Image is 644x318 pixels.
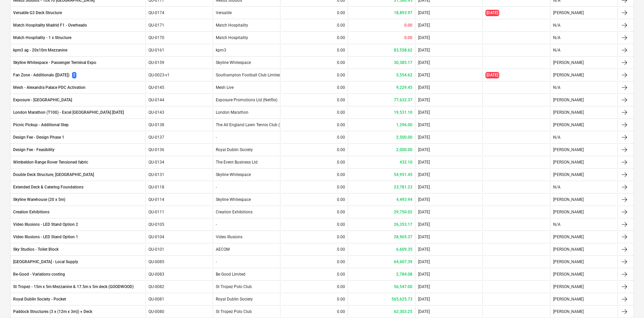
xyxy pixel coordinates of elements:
div: Skyline Whitespace - Passenger Terminal Expo [13,60,96,66]
div: Match Hospitality [213,20,280,31]
div: Match Hospitality - 1 x Structure [13,35,71,41]
div: Video Illusions [213,232,280,242]
div: 0.00 [337,135,345,140]
div: [GEOGRAPHIC_DATA] - Local Supply [13,259,78,265]
div: Mesh - Alexandra Palace PDC Activation [13,85,86,91]
div: 0.00 [337,35,345,40]
div: Paddock Structures (3 x (12m x 3m)) + Deck [13,309,92,315]
div: [DATE] [418,48,430,52]
div: Skyline Whitespace [213,169,280,180]
div: [DATE] [418,135,430,140]
p: 29,750.02 [394,209,412,215]
div: QU-0023-v1 [148,73,170,77]
div: Design Fee - Feasibility [13,147,55,153]
div: 0.00 [337,309,345,314]
div: 0.00 [337,284,345,289]
div: 0.00 [337,110,345,115]
span: [DATE] [485,10,499,16]
p: 19,531.10 [394,110,412,115]
p: 56,547.00 [394,284,412,290]
div: St Tropez Polo Club [213,306,280,317]
div: Extended Deck & Catering Foundations [13,184,83,190]
div: QU-0083 [148,272,164,277]
div: [PERSON_NAME] [550,194,617,205]
div: [PERSON_NAME] [550,256,617,267]
div: Double Deck Structure, [GEOGRAPHIC_DATA] [13,172,94,178]
p: 23,781.23 [394,184,412,190]
div: Be-Good - Variations costing [13,272,65,277]
p: N/A [553,85,561,91]
div: [DATE] [418,147,430,152]
p: 9,229.45 [396,85,412,91]
div: [DATE] [418,284,430,289]
div: Royal Dublin Society [213,294,280,305]
div: [DATE] [418,73,430,77]
div: Royal Dublin Society - Pocket [13,296,66,302]
div: Skyline Whitespace [213,194,280,205]
div: QU-0144 [148,98,164,102]
span: [DATE] [485,72,499,78]
div: St Tropez - 15m x 5m Mezzanine & 17.5m x 5m deck (GOODWOOD) [13,284,134,290]
p: 26,353.17 [394,222,412,227]
p: 2,500.00 [396,135,412,140]
div: 0.00 [337,147,345,152]
div: [DATE] [418,60,430,65]
div: Picnic Pickup - Additional Step [13,122,69,128]
div: [DATE] [418,235,430,239]
div: QU-0171 [148,23,164,28]
div: [DATE] [418,98,430,102]
div: [PERSON_NAME] [550,244,617,255]
div: - [213,182,280,192]
div: [PERSON_NAME] [550,57,617,68]
div: 0.00 [337,160,345,165]
div: 0.00 [337,98,345,102]
p: 6,609.35 [396,247,412,252]
div: QU-0114 [148,197,164,202]
p: 565,625.73 [392,296,412,302]
iframe: Chat Widget [610,286,644,318]
div: QU-0105 [148,222,164,227]
div: kpm3 ag - 20x10m Mezzanine [13,47,67,53]
p: N/A [553,135,561,140]
div: 0.00 [337,10,345,15]
div: Versatile [213,7,280,18]
div: [PERSON_NAME] [550,70,617,80]
div: QU-0085 [148,259,164,264]
p: 28,965.37 [394,234,412,240]
div: [PERSON_NAME] [550,207,617,217]
div: Exposure Promotions Ltd (Netflix) [213,95,280,105]
p: 62,303.25 [394,309,412,315]
div: QU-0104 [148,235,164,239]
div: QU-0082 [148,284,164,289]
div: [PERSON_NAME] [550,169,617,180]
div: [DATE] [418,309,430,314]
div: [DATE] [418,272,430,277]
div: [DATE] [418,160,430,165]
div: [PERSON_NAME] [550,119,617,130]
p: 432.10 [400,160,412,165]
div: [DATE] [418,23,430,28]
div: Versatile G3 Deck Structure [13,10,62,16]
div: QU-0080 [148,309,164,314]
div: St Tropez Polo Club [213,281,280,292]
p: 5,554.62 [396,72,412,78]
div: Skyline Warehouse (20 x 5m) [13,197,65,203]
p: 4,493.94 [396,197,412,203]
div: London Marathon (T100) - Excel [GEOGRAPHIC_DATA] [DATE] [13,110,124,115]
div: Exposure - [GEOGRAPHIC_DATA] [13,97,72,103]
div: QU-0101 [148,247,164,252]
div: AECOM [213,244,280,255]
div: QU-0134 [148,160,164,165]
p: 2,784.08 [396,272,412,277]
div: Wimbeldon Range Rover Tensioned fabric [13,160,88,165]
p: 1,296.00 [396,122,412,128]
div: Design Fee - Design Phase 1 [13,135,64,140]
div: 0.00 [337,172,345,177]
div: [DATE] [418,185,430,189]
span: 2 [72,72,76,78]
div: 0.00 [337,222,345,227]
div: The All England Lawn Tennis Club (Championships) Limited [213,119,280,130]
div: QU-0145 [148,85,164,90]
p: N/A [553,222,561,227]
